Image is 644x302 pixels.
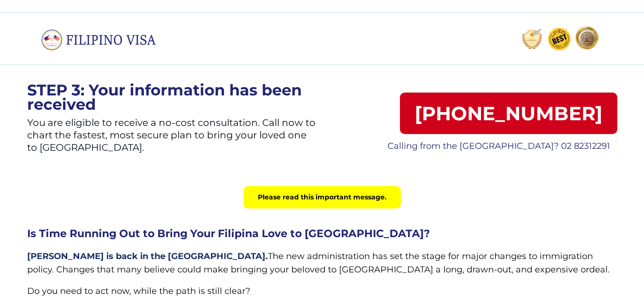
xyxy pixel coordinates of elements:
span: [PERSON_NAME] is back in the [GEOGRAPHIC_DATA]. [27,251,268,261]
p: You are eligible to receive a no-cost consultation. Call now to chart the fastest, most secure pl... [27,116,317,161]
a: [PHONE_NUMBER] [400,93,617,134]
div: Please read this important message. [244,186,401,208]
p: Calling from the [GEOGRAPHIC_DATA]? 02 82312291 [380,139,617,154]
span: Do you need to act now, while the path is still clear? [27,286,250,296]
p: STEP 3: Your information has been received [27,83,317,112]
h2: Is Time Running Out to Bring Your Filipina Love to [GEOGRAPHIC_DATA]? [27,228,617,240]
span: The new administration has set the stage for major changes to immigration policy. Changes that ma... [27,251,610,275]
